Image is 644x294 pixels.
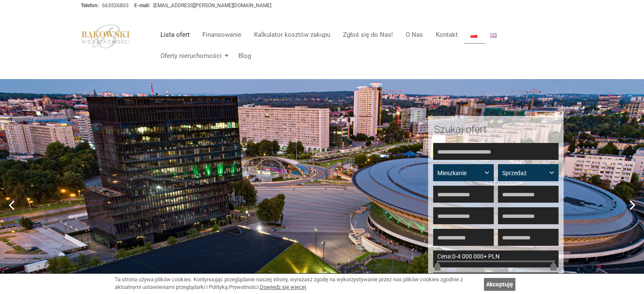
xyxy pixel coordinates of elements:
img: Polski [470,33,477,38]
span: 0 [452,253,456,260]
a: O Nas [399,26,429,43]
button: Sprzedaż [498,164,558,181]
a: [EMAIL_ADDRESS][PERSON_NAME][DOMAIN_NAME] [153,3,271,8]
span: Sprzedaż [502,169,548,177]
a: Dowiedz się więcej [260,284,306,290]
a: Kalkulator kosztów zakupu [248,26,337,43]
h2: Szukaj ofert [434,124,558,135]
img: logo [81,24,131,49]
button: Mieszkanie [433,164,494,181]
a: Kontakt [429,26,464,43]
strong: Telefon: [81,3,99,8]
a: Akceptuję [484,278,515,291]
a: Oferty nieruchomości [154,47,232,64]
strong: E-mail: [134,3,150,8]
img: English [490,33,497,38]
a: Blog [232,47,251,64]
span: Cena: [437,253,452,260]
a: Finansowanie [196,26,248,43]
span: 4 000 000+ PLN [457,253,500,260]
span: Mieszkanie [437,169,483,177]
a: 663526803 [102,3,129,8]
a: Zgłoś się do Nas! [337,26,399,43]
div: - [433,250,558,267]
div: Ta strona używa plików cookies. Kontynuując przeglądanie naszej strony, wyrażasz zgodę na wykorzy... [115,276,480,291]
a: Lista ofert [154,26,196,43]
